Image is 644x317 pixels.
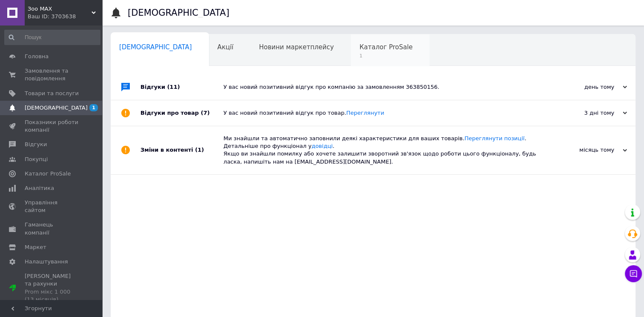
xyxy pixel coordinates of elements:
[218,43,234,51] span: Акції
[28,13,102,20] div: Ваш ID: 3703638
[28,5,92,13] span: Зоо МАХ
[223,109,542,117] div: У вас новий позитивний відгук про товар.
[25,156,48,163] span: Покупці
[25,258,68,266] span: Налаштування
[25,288,79,303] div: Prom мікс 1 000 (13 місяців)
[625,265,642,282] button: Чат з покупцем
[201,110,210,116] span: (7)
[25,104,88,112] span: [DEMOGRAPHIC_DATA]
[4,30,100,45] input: Пошук
[167,84,180,90] span: (11)
[464,135,524,142] a: Переглянути позиції
[542,109,627,117] div: 3 дні тому
[25,243,46,251] span: Маркет
[223,83,542,91] div: У вас новий позитивний відгук про компанію за замовленням 363850156.
[119,43,192,51] span: [DEMOGRAPHIC_DATA]
[195,147,204,153] span: (1)
[359,53,412,59] span: 1
[25,272,79,303] span: [PERSON_NAME] та рахунки
[25,67,79,82] span: Замовлення та повідомлення
[542,83,627,91] div: день тому
[25,141,47,148] span: Відгуки
[542,146,627,154] div: місяць тому
[25,119,79,134] span: Показники роботи компанії
[359,43,412,51] span: Каталог ProSale
[140,100,223,126] div: Відгуки про товар
[25,184,54,192] span: Аналітика
[312,143,333,149] a: довідці
[128,8,229,18] h1: [DEMOGRAPHIC_DATA]
[223,135,542,166] div: Ми знайшли та автоматично заповнили деякі характеристики для ваших товарів. . Детальніше про функ...
[89,104,98,111] span: 1
[25,53,49,60] span: Головна
[259,43,334,51] span: Новини маркетплейсу
[25,221,79,236] span: Гаманець компанії
[140,126,223,174] div: Зміни в контенті
[25,199,79,214] span: Управління сайтом
[346,110,384,116] a: Переглянути
[25,170,71,178] span: Каталог ProSale
[140,74,223,100] div: Відгуки
[25,90,79,97] span: Товари та послуги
